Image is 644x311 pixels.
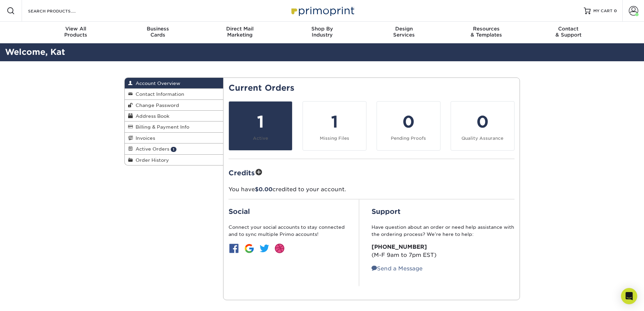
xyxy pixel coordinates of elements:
a: Contact& Support [527,22,610,43]
div: 0 [455,110,510,134]
a: DesignServices [363,22,445,43]
a: Direct MailMarketing [199,22,281,43]
span: Billing & Payment Info [133,124,189,130]
div: & Support [527,26,610,38]
a: Invoices [125,133,223,143]
small: Pending Proofs [391,136,426,141]
small: Missing Files [320,136,349,141]
span: Active Orders [133,146,169,152]
span: Shop By [281,26,363,32]
a: Contact Information [125,89,223,99]
a: Billing & Payment Info [125,121,223,132]
div: Cards [117,26,199,38]
div: 1 [307,110,362,134]
span: Invoices [133,135,155,141]
a: Address Book [125,111,223,121]
span: Change Password [133,103,179,108]
small: Active [253,136,268,141]
p: Have question about an order or need help assistance with the ordering process? We’re here to help: [372,224,515,238]
span: Address Book [133,113,169,119]
span: Business [117,26,199,32]
div: Marketing [199,26,281,38]
h2: Credits [229,167,515,178]
span: 1 [171,147,176,152]
span: Account Overview [133,81,180,86]
input: SEARCH PRODUCTS..... [27,7,93,15]
div: Industry [281,26,363,38]
a: Resources& Templates [445,22,527,43]
p: Connect your social accounts to stay connected and to sync multiple Primo accounts! [229,224,347,238]
a: Account Overview [125,78,223,89]
a: 1 Active [229,101,292,151]
img: btn-dribbble.jpg [274,243,285,254]
span: View All [35,26,117,32]
h2: Social [229,207,347,216]
h2: Support [372,207,515,216]
div: & Templates [445,26,527,38]
span: Direct Mail [199,26,281,32]
a: Send a Message [372,265,423,272]
img: btn-google.jpg [244,243,255,254]
a: Shop ByIndustry [281,22,363,43]
strong: [PHONE_NUMBER] [372,244,427,250]
span: Contact Information [133,91,184,97]
p: (M-F 9am to 7pm EST) [372,243,515,259]
img: btn-twitter.jpg [259,243,270,254]
span: MY CART [593,8,613,14]
a: 0 Pending Proofs [377,101,440,151]
div: Services [363,26,445,38]
img: Primoprint [288,3,356,18]
a: Change Password [125,100,223,111]
a: Active Orders 1 [125,143,223,154]
a: 1 Missing Files [303,101,366,151]
div: 0 [381,110,436,134]
a: 0 Quality Assurance [451,101,515,151]
a: Order History [125,155,223,165]
span: Order History [133,157,169,163]
span: 0 [614,8,617,13]
a: BusinessCards [117,22,199,43]
span: Contact [527,26,610,32]
div: Open Intercom Messenger [621,288,637,304]
img: btn-facebook.jpg [229,243,239,254]
h2: Current Orders [229,83,515,93]
span: Resources [445,26,527,32]
div: Products [35,26,117,38]
a: View AllProducts [35,22,117,43]
div: 1 [233,110,288,134]
span: Design [363,26,445,32]
small: Quality Assurance [461,136,503,141]
span: $0.00 [255,186,272,193]
p: You have credited to your account. [229,185,515,194]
